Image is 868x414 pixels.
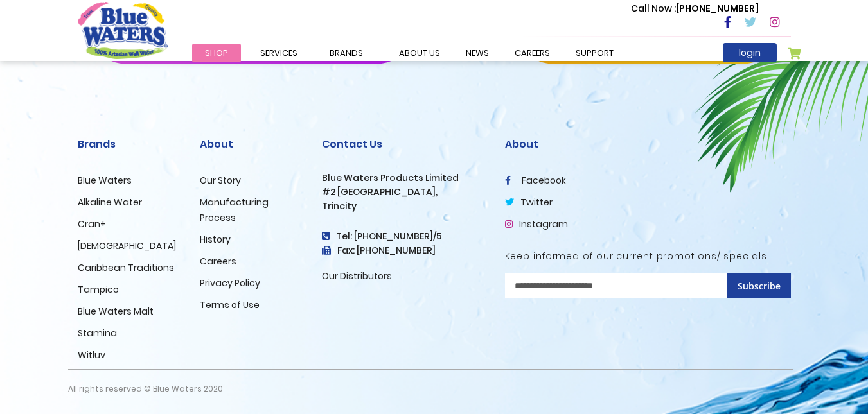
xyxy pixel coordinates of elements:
a: login [723,43,777,62]
h2: Brands [78,138,181,150]
h4: Tel: [PHONE_NUMBER]/5 [322,231,486,242]
h2: About [505,138,791,150]
h3: Blue Waters Products Limited [322,173,486,184]
span: Brands [330,47,363,59]
a: News [453,44,502,62]
a: store logo [78,2,168,58]
a: about us [386,44,453,62]
span: Subscribe [738,280,781,292]
a: Instagram [505,218,568,230]
a: Our Distributors [322,270,392,282]
a: Careers [200,255,236,268]
span: Shop [205,47,228,59]
a: careers [502,44,563,62]
a: Alkaline Water [78,196,142,209]
a: [DEMOGRAPHIC_DATA] [78,239,176,252]
a: Caribbean Traditions [78,261,174,274]
h3: Trincity [322,201,486,212]
button: Subscribe [727,273,791,298]
h5: Keep informed of our current promotions/ specials [505,251,791,262]
a: Privacy Policy [200,277,260,289]
a: Blue Waters [78,174,132,187]
a: Blue Waters Malt [78,305,154,318]
h2: Contact Us [322,138,486,150]
h3: Fax: [PHONE_NUMBER] [322,245,486,256]
p: [PHONE_NUMBER] [631,2,759,15]
a: Witluv [78,349,105,361]
p: All rights reserved © Blue Waters 2020 [68,370,223,408]
h2: About [200,138,303,150]
a: Our Story [200,174,241,187]
a: Terms of Use [200,298,260,311]
a: facebook [505,174,566,187]
a: Stamina [78,327,117,340]
a: Cran+ [78,218,106,230]
span: Call Now : [631,2,676,15]
a: Tampico [78,283,119,296]
a: History [200,233,231,246]
a: twitter [505,196,553,209]
h3: #2 [GEOGRAPHIC_DATA], [322,187,486,198]
a: Manufacturing Process [200,196,269,224]
a: support [563,44,626,62]
span: Services [260,47,297,59]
